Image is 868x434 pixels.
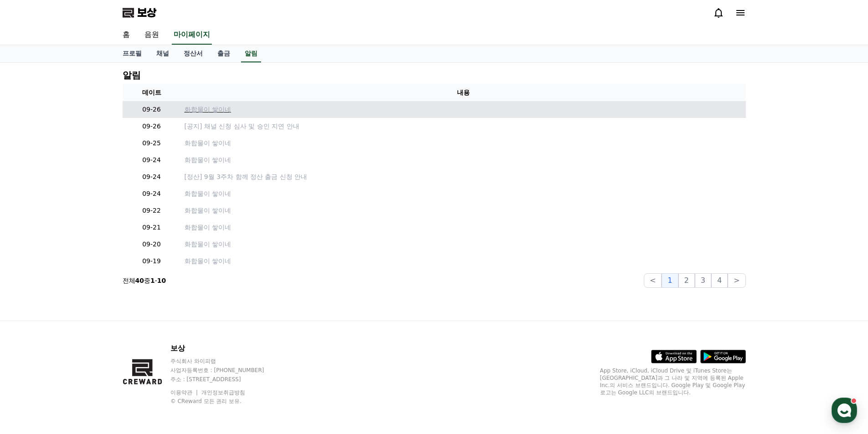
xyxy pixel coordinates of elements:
[201,389,245,396] a: 개인정보취급방침
[644,273,662,288] button: <
[137,26,166,45] a: 음원
[150,277,155,284] font: 1
[142,89,161,96] font: 데이트
[142,190,161,197] font: 09-24
[123,30,130,39] font: 홈
[156,50,169,57] font: 채널
[142,139,161,147] font: 09-25
[123,5,156,20] a: 보상
[185,256,742,266] a: 화합물이 쌓이네
[185,155,742,165] a: 화합물이 쌓이네
[245,50,257,57] font: 알림
[185,240,742,249] a: 화합물이 쌓이네
[118,289,175,311] a: 설정
[185,138,742,148] a: 화합물이 쌓이네
[170,344,185,352] font: 보상
[184,50,203,57] font: 정산서
[155,277,157,284] font: -
[650,276,656,285] font: <
[157,277,166,284] font: 10
[185,122,742,131] a: [공지] 채널 신청 심사 및 승인 지연 안내
[3,289,60,311] a: 홈
[141,302,152,310] span: 설정
[170,398,241,404] font: © CReward 모든 권리 보유.
[695,273,711,288] button: 3
[144,30,159,39] font: 음원
[734,276,740,285] font: >
[115,45,149,62] a: 프로필
[142,207,161,214] font: 09-22
[185,189,742,199] a: 화합물이 쌓이네
[170,389,199,396] a: 이용약관
[684,276,689,285] font: 2
[185,172,742,182] a: [정산] 9월 3주차 함께 정산 출금 신청 안내
[241,45,261,62] a: 알림
[210,45,237,62] a: 출금
[457,89,470,96] font: 내용
[144,277,150,284] font: 중
[728,273,745,288] button: >
[185,139,231,147] font: 화합물이 쌓이네
[185,224,231,231] font: 화합물이 쌓이네
[600,368,745,396] font: App Store, iCloud, iCloud Drive 및 iTunes Store는 [GEOGRAPHIC_DATA]과 그 나라 및 지역에 등록된 Apple Inc.의 서비스...
[83,303,94,310] span: 대화
[123,277,135,284] font: 전체
[172,26,212,45] a: 마이페이지
[185,207,231,214] font: 화합물이 쌓이네
[142,123,161,130] font: 09-26
[678,273,695,288] button: 2
[185,173,308,180] font: [정산] 9월 3주차 함께 정산 출금 신청 안내
[185,105,742,114] a: 화합물이 쌓이네
[142,106,161,113] font: 09-26
[668,276,672,285] font: 1
[142,224,161,231] font: 09-21
[170,358,216,364] font: 주식회사 와이피랩
[123,50,142,57] font: 프로필
[176,45,210,62] a: 정산서
[170,389,192,396] font: 이용약관
[135,277,144,284] font: 40
[662,273,678,288] button: 1
[217,50,230,57] font: 출금
[185,106,231,113] font: 화합물이 쌓이네
[137,6,156,19] font: 보상
[185,190,231,197] font: 화합물이 쌓이네
[174,30,210,39] font: 마이페이지
[185,240,231,248] font: 화합물이 쌓이네
[123,70,141,81] font: 알림
[142,173,161,180] font: 09-24
[29,302,34,310] span: 홈
[701,276,705,285] font: 3
[717,276,722,285] font: 4
[170,376,241,383] font: 주소 : [STREET_ADDRESS]
[170,367,264,373] font: 사업자등록번호 : [PHONE_NUMBER]
[115,26,137,45] a: 홈
[60,289,118,311] a: 대화
[149,45,176,62] a: 채널
[142,240,161,248] font: 09-20
[185,156,231,163] font: 화합물이 쌓이네
[185,223,742,232] a: 화합물이 쌓이네
[185,206,742,215] a: 화합물이 쌓이네
[185,123,299,130] font: [공지] 채널 신청 심사 및 승인 지연 안내
[185,257,231,265] font: 화합물이 쌓이네
[142,156,161,163] font: 09-24
[711,273,728,288] button: 4
[142,257,161,265] font: 09-19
